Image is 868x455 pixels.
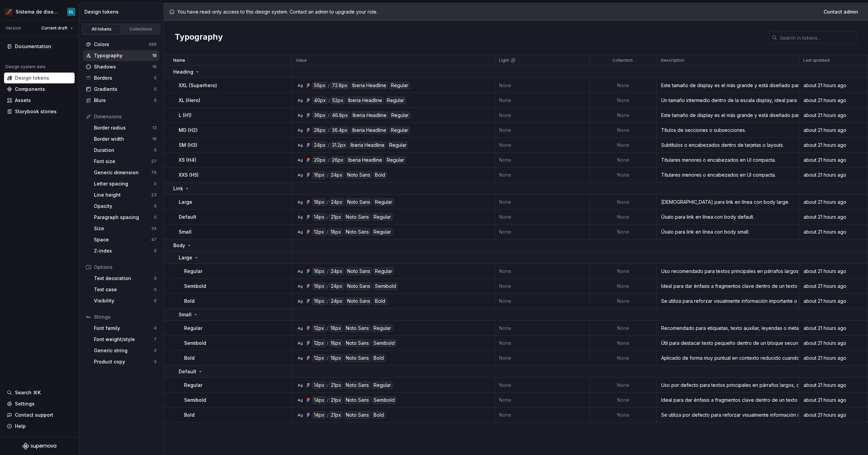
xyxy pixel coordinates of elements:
[297,83,303,88] div: Ag
[297,382,303,388] div: Ag
[328,97,330,104] div: /
[15,43,51,50] div: Documentation
[331,97,345,104] div: 52px
[184,283,206,290] p: Semibold
[800,325,867,332] div: about 21 hours ago
[389,82,410,89] div: Regular
[349,141,386,149] div: Iberia Headline
[373,297,387,305] div: Bold
[495,294,590,309] td: None
[69,9,74,15] div: CL
[91,356,159,367] a: Product copy0
[94,97,154,104] div: Blurs
[154,86,157,92] div: 0
[91,145,159,156] a: Duration0
[657,199,798,205] div: [DEMOGRAPHIC_DATA] para link en línea con body large.
[4,421,75,432] button: Help
[495,123,590,138] td: None
[495,224,590,239] td: None
[297,229,303,235] div: Ag
[22,443,56,450] a: Supernova Logo
[612,58,633,63] p: Collection
[800,142,867,149] div: about 21 hours ago
[91,273,159,284] a: Text decoration0
[5,25,21,31] div: Version
[657,214,798,220] div: Úsalo para link en línea con body default.
[15,389,41,396] div: Search ⌘K
[83,39,159,50] a: Colors299
[94,236,151,243] div: Space
[152,125,157,131] div: 13
[312,141,327,149] div: 24px
[154,181,157,186] div: 0
[94,52,152,59] div: Typography
[177,8,377,15] p: You have read-only access to this design system. Contact an admin to upgrade your role.
[329,228,343,236] div: 18px
[179,311,192,318] p: Small
[179,112,192,119] p: L (H1)
[4,73,75,83] a: Design tokens
[347,156,384,164] div: Iberia Headline
[657,127,798,134] div: Títulos de secciones o subsecciones.
[495,167,590,182] td: None
[154,348,157,353] div: 0
[312,324,326,332] div: 12px
[5,64,45,70] div: Design system data
[495,279,590,294] td: None
[327,324,328,332] div: /
[495,108,590,123] td: None
[327,213,329,221] div: /
[4,398,75,409] a: Settings
[154,248,157,254] div: 0
[590,195,657,210] td: None
[94,264,157,271] div: Options
[657,157,798,163] div: Titulares menores o encabezados en UI compacta.
[154,359,157,364] div: 0
[184,340,206,347] p: Semibold
[151,226,157,231] div: 34
[15,423,26,430] div: Help
[179,142,197,149] p: SM (H3)
[94,124,152,131] div: Border radius
[312,213,326,221] div: 14px
[179,157,196,163] p: XS (H4)
[94,136,152,142] div: Border width
[94,336,154,343] div: Font weight/style
[372,213,393,221] div: Regular
[173,68,193,75] p: Heading
[385,97,406,104] div: Regular
[327,297,329,305] div: /
[590,93,657,108] td: None
[94,41,149,48] div: Colors
[312,228,326,236] div: 12px
[154,215,157,220] div: 0
[657,82,798,89] div: Este tamaño de display es el más grande y está diseñado para llamadas de atención visual impactan...
[297,283,303,289] div: Ag
[179,214,196,220] p: Default
[312,112,327,119] div: 36px
[351,126,388,134] div: Iberia Headline
[312,82,327,89] div: 56px
[327,198,329,206] div: /
[347,97,384,104] div: Iberia Headline
[94,86,154,93] div: Gradients
[173,185,183,192] p: Link
[495,195,590,210] td: None
[154,75,157,81] div: 0
[346,282,372,290] div: Noto Sans
[297,298,303,304] div: Ag
[373,282,398,290] div: Semibold
[390,112,410,119] div: Regular
[91,323,159,334] a: Font family4
[344,324,371,332] div: Noto Sans
[372,339,396,347] div: Semibold
[661,58,684,63] p: Description
[91,345,159,356] a: Generic string0
[329,213,343,221] div: 21px
[590,336,657,351] td: None
[1,4,77,19] button: Sistema de diseño IberiaCL
[16,8,59,15] div: Sistema de diseño Iberia
[346,268,372,275] div: Noto Sans
[373,268,394,275] div: Regular
[329,354,343,362] div: 18px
